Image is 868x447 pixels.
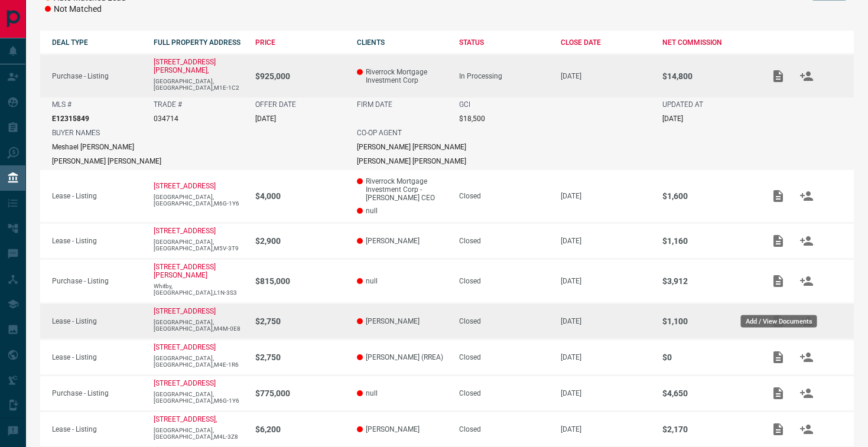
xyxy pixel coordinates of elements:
span: Add / View Documents [764,276,792,285]
p: [DATE] [561,277,651,285]
div: CLIENTS [357,38,447,47]
p: $1,600 [662,191,752,201]
p: null [357,207,447,215]
a: [STREET_ADDRESS] [154,379,216,387]
p: FIRM DATE [357,100,392,109]
div: FULL PROPERTY ADDRESS [154,38,243,47]
p: Purchase - Listing [52,389,142,397]
div: Closed [459,277,549,285]
p: [PERSON_NAME] [PERSON_NAME] [52,157,161,165]
a: [STREET_ADDRESS] [154,227,216,235]
p: [GEOGRAPHIC_DATA],[GEOGRAPHIC_DATA],M4E-1R6 [154,355,243,368]
a: [STREET_ADDRESS] [154,343,216,351]
p: Lease - Listing [52,317,142,325]
p: Lease - Listing [52,192,142,200]
p: Purchase - Listing [52,277,142,285]
div: Closed [459,425,549,433]
p: $4,000 [255,191,345,201]
p: [PERSON_NAME] [PERSON_NAME] [357,143,466,151]
p: $775,000 [255,389,345,398]
div: CLOSE DATE [561,38,651,47]
p: [GEOGRAPHIC_DATA],[GEOGRAPHIC_DATA],M4L-3Z8 [154,427,243,440]
div: Closed [459,317,549,325]
a: [STREET_ADDRESS][PERSON_NAME], [154,58,216,74]
p: $2,750 [255,353,345,362]
li: Not Matched [45,4,136,15]
p: [PERSON_NAME] [PERSON_NAME] [357,157,466,165]
p: null [357,389,447,397]
a: [STREET_ADDRESS] [154,182,216,190]
p: Riverrock Mortgage Investment Corp [357,68,447,84]
p: $2,900 [255,236,345,246]
p: Lease - Listing [52,237,142,245]
span: Match Clients [792,191,821,200]
p: [GEOGRAPHIC_DATA],[GEOGRAPHIC_DATA],M4M-0E8 [154,319,243,332]
p: $3,912 [662,276,752,286]
p: [PERSON_NAME] [357,237,447,245]
div: DEAL TYPE [52,38,142,47]
p: Riverrock Mortgage Investment Corp - [PERSON_NAME] CEO [357,177,447,202]
div: Closed [459,353,549,361]
p: $14,800 [662,71,752,81]
p: CO-OP AGENT [357,129,402,137]
span: Match Clients [792,353,821,361]
p: $2,170 [662,425,752,434]
p: E12315849 [52,115,89,123]
p: [DATE] [561,192,651,200]
p: [PERSON_NAME] [357,317,447,325]
p: [DATE] [561,72,651,80]
p: Whitby,[GEOGRAPHIC_DATA],L1N-3S3 [154,283,243,296]
div: Closed [459,192,549,200]
p: $925,000 [255,71,345,81]
a: [STREET_ADDRESS][PERSON_NAME] [154,263,216,279]
p: Lease - Listing [52,425,142,433]
p: MLS # [52,100,71,109]
p: Meshael [PERSON_NAME] [52,143,134,151]
p: [DATE] [662,115,683,123]
span: Match Clients [792,276,821,285]
div: Add / View Documents [741,315,817,328]
p: [DATE] [561,353,651,361]
span: Match Clients [792,236,821,244]
p: [DATE] [561,317,651,325]
div: NET COMMISSION [662,38,752,47]
p: TRADE # [154,100,182,109]
p: 034714 [154,115,178,123]
p: GCI [459,100,470,109]
span: Add / View Documents [764,389,792,397]
div: PRICE [255,38,345,47]
span: Add / View Documents [764,236,792,244]
p: $4,650 [662,389,752,398]
p: $0 [662,353,752,362]
a: [STREET_ADDRESS], [154,415,217,423]
span: Add / View Documents [764,425,792,433]
a: [STREET_ADDRESS] [154,307,216,315]
div: In Processing [459,72,549,80]
p: [GEOGRAPHIC_DATA],[GEOGRAPHIC_DATA],M6G-1Y6 [154,391,243,404]
p: [DATE] [561,389,651,397]
p: [GEOGRAPHIC_DATA],[GEOGRAPHIC_DATA],M1E-1C2 [154,78,243,91]
div: Closed [459,237,549,245]
p: OFFER DATE [255,100,296,109]
p: null [357,277,447,285]
span: Match Clients [792,425,821,433]
span: Match Clients [792,71,821,80]
p: $1,100 [662,317,752,326]
span: Add / View Documents [764,71,792,80]
div: STATUS [459,38,549,47]
p: [DATE] [255,115,276,123]
p: $18,500 [459,115,485,123]
p: BUYER NAMES [52,129,100,137]
p: [PERSON_NAME] [357,425,447,433]
p: Lease - Listing [52,353,142,361]
p: $1,160 [662,236,752,246]
p: [GEOGRAPHIC_DATA],[GEOGRAPHIC_DATA],M6G-1Y6 [154,194,243,207]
